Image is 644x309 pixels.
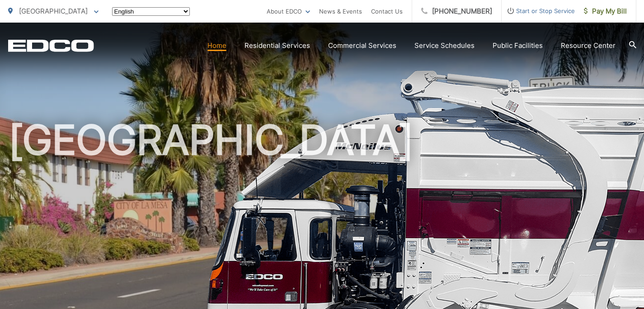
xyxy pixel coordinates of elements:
[584,6,627,17] span: Pay My Bill
[267,6,310,17] a: About EDCO
[328,40,396,51] a: Commercial Services
[493,40,543,51] a: Public Facilities
[19,7,88,15] span: [GEOGRAPHIC_DATA]
[8,39,94,52] a: EDCD logo. Return to the homepage.
[371,6,403,17] a: Contact Us
[244,40,310,51] a: Residential Services
[319,6,362,17] a: News & Events
[561,40,616,51] a: Resource Center
[112,7,190,16] select: Select a language
[207,40,226,51] a: Home
[414,40,475,51] a: Service Schedules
